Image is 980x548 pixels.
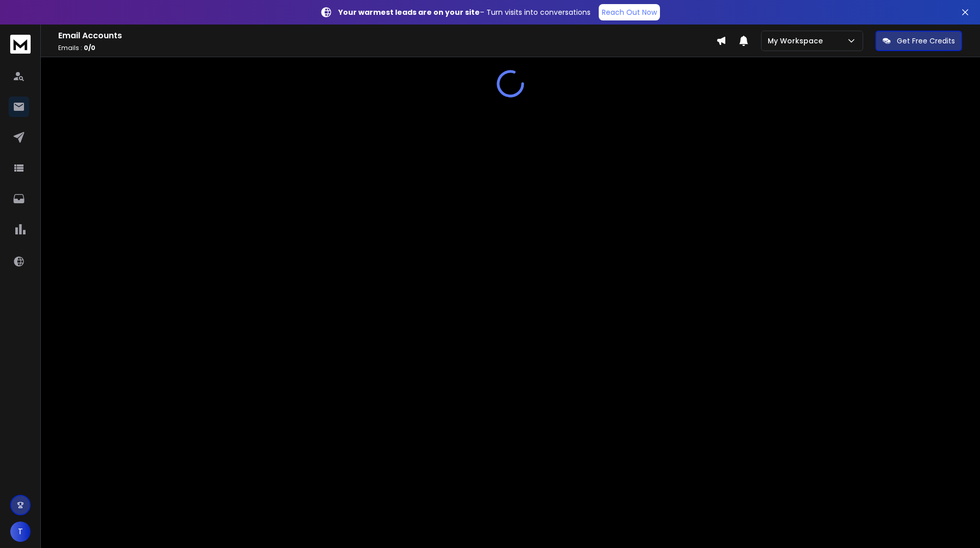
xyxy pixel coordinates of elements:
button: Get Free Credits [875,31,962,51]
a: Reach Out Now [599,4,660,20]
strong: Your warmest leads are on your site [338,7,480,17]
button: T [10,521,31,542]
p: Emails : [58,44,716,52]
p: Reach Out Now [602,7,657,17]
img: logo [10,35,31,54]
p: My Workspace [768,36,827,46]
p: – Turn visits into conversations [338,7,591,17]
h1: Email Accounts [58,30,716,42]
span: 0 / 0 [84,43,95,52]
p: Get Free Credits [897,36,955,46]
